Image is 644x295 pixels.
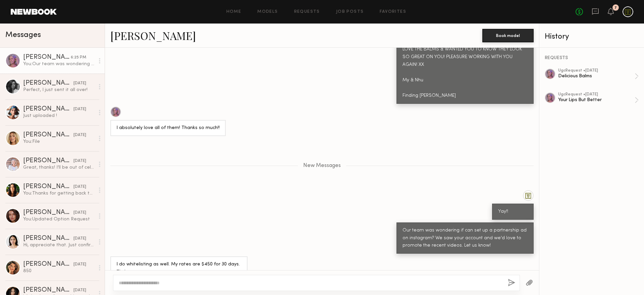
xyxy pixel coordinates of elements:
[110,28,196,43] a: [PERSON_NAME]
[226,10,241,14] a: Home
[5,31,41,39] span: Messages
[23,268,95,274] div: 850
[23,61,95,67] div: You: Our team was wondering if can set up a partnership ad on instagram? We saw your account and ...
[73,106,86,113] div: [DATE]
[23,106,73,113] div: [PERSON_NAME]
[545,56,639,60] div: REQUESTS
[558,73,635,79] div: Delicious Balms
[23,132,73,138] div: [PERSON_NAME]
[23,158,73,164] div: [PERSON_NAME]
[23,261,73,268] div: [PERSON_NAME]
[71,54,86,61] div: 6:25 PM
[23,235,73,242] div: [PERSON_NAME]
[73,210,86,216] div: [DATE]
[116,261,241,276] div: I do whitelisting as well. My rates are $450 for 30 days. Thx!
[23,209,73,216] div: [PERSON_NAME]
[73,287,86,294] div: [DATE]
[482,32,534,38] a: Book model
[482,29,534,42] button: Book model
[73,184,86,190] div: [DATE]
[23,138,95,145] div: You: File
[73,132,86,138] div: [DATE]
[116,124,220,132] div: I absolutely love all of them! Thanks so much!!
[23,183,73,190] div: [PERSON_NAME]
[558,97,635,103] div: Your Lips But Better
[558,69,639,84] a: ugcRequest •[DATE]Delicious Balms
[402,227,528,250] div: Our team was wondering if can set up a partnership ad on instagram? We saw your account and we'd ...
[23,87,95,93] div: Perfect, I just sent it all over!
[73,236,86,242] div: [DATE]
[558,92,635,97] div: ugc Request • [DATE]
[558,92,639,108] a: ugcRequest •[DATE]Your Lips But Better
[73,158,86,164] div: [DATE]
[498,208,528,216] div: Yay!!
[23,242,95,248] div: Hi, appreciate that. Just confirmed it :)
[23,190,95,197] div: You: Thanks for getting back to us! We'll keep you in mind for the next one! xx
[303,163,341,169] span: New Messages
[402,38,528,100] div: [PERSON_NAME], THANK YOU SO MUCH! WE HOPE YOU LOVE THE BALMS & WANTED YOU TO KNOW THEY LOOK SO GR...
[336,10,364,14] a: Job Posts
[558,69,635,73] div: ugc Request • [DATE]
[23,54,71,61] div: [PERSON_NAME]
[23,164,95,171] div: Great, thanks! I’ll be out of cell service here and there but will check messages whenever I have...
[380,10,406,14] a: Favorites
[73,80,86,87] div: [DATE]
[23,287,73,294] div: [PERSON_NAME]
[294,10,320,14] a: Requests
[23,113,95,119] div: Just uploaded !
[23,216,95,222] div: You: Updated Option Request
[73,261,86,268] div: [DATE]
[545,33,639,41] div: History
[23,80,73,87] div: [PERSON_NAME]
[257,10,278,14] a: Models
[614,6,617,10] div: 7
